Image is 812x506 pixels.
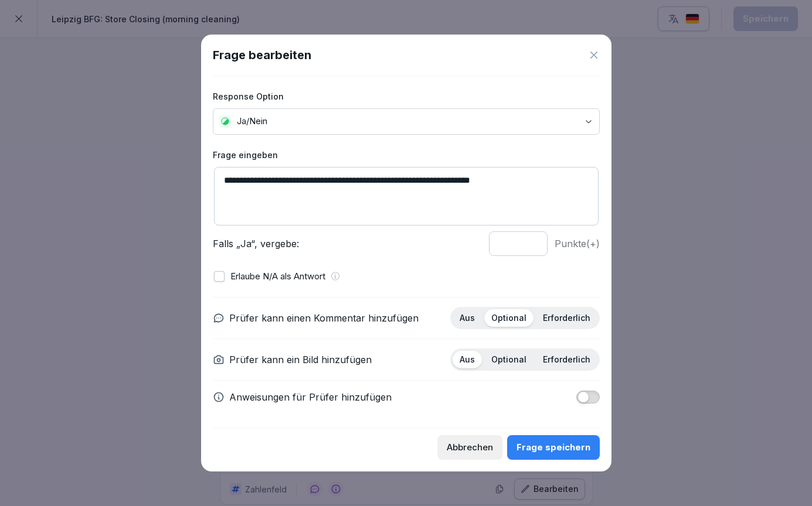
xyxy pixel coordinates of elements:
label: Response Option [213,90,600,102]
p: Erlaube N/A als Antwort [230,270,325,283]
p: Prüfer kann ein Bild hinzufügen [229,353,372,367]
div: Frage speichern [517,441,590,454]
p: Falls „Ja“, vergebe: [213,237,482,251]
button: Abbrechen [437,435,502,460]
p: Prüfer kann einen Kommentar hinzufügen [229,311,419,325]
label: Frage eingeben [213,149,600,161]
p: Optional [491,354,526,365]
p: Punkte (+) [555,237,600,251]
p: Anweisungen für Prüfer hinzufügen [229,390,392,404]
button: Frage speichern [507,435,600,460]
p: Aus [460,354,475,365]
p: Optional [491,313,526,323]
p: Erforderlich [543,354,590,365]
h1: Frage bearbeiten [213,46,311,64]
div: Abbrechen [447,441,493,454]
p: Aus [460,313,475,323]
p: Erforderlich [543,313,590,323]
